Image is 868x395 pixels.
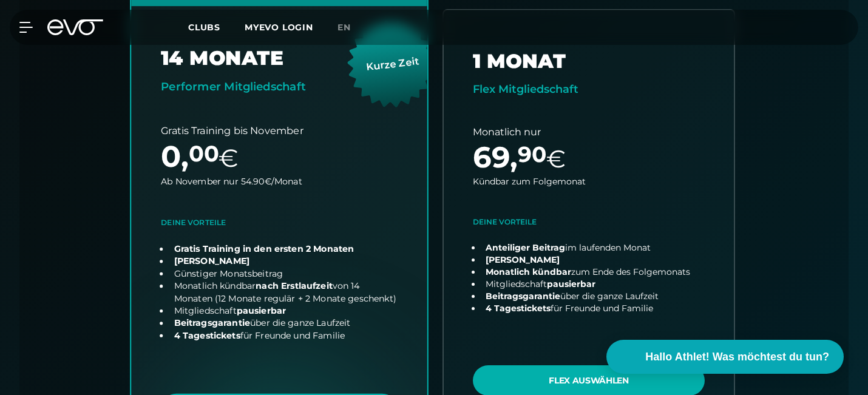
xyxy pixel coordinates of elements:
[245,22,313,33] a: MYEVO LOGIN
[606,340,844,374] button: Hallo Athlet! Was möchtest du tun?
[188,21,245,33] a: Clubs
[645,349,829,365] span: Hallo Athlet! Was möchtest du tun?
[188,22,220,33] span: Clubs
[337,22,351,33] span: en
[337,21,365,35] a: en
